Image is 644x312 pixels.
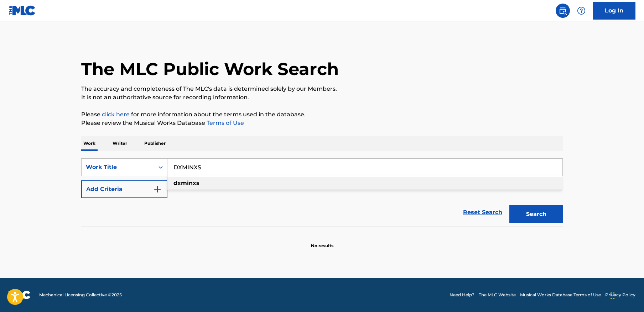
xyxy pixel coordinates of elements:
[102,111,130,118] a: click here
[479,292,516,298] a: The MLC Website
[39,292,122,298] span: Mechanical Licensing Collective © 2025
[574,4,588,18] div: Help
[520,292,601,298] a: Musical Works Database Terms of Use
[450,292,474,298] a: Need Help?
[605,292,635,298] a: Privacy Policy
[81,85,563,93] p: The accuracy and completeness of The MLC's data is determined solely by our Members.
[577,6,586,15] img: help
[110,136,129,151] p: Writer
[9,5,36,16] img: MLC Logo
[81,180,167,198] button: Add Criteria
[559,6,567,15] img: search
[608,278,644,312] iframe: Chat Widget
[205,120,244,126] a: Terms of Use
[81,119,563,127] p: Please review the Musical Works Database
[593,2,635,20] a: Log In
[81,110,563,119] p: Please for more information about the terms used in the database.
[81,58,339,80] h1: The MLC Public Work Search
[153,185,162,194] img: 9d2ae6d4665cec9f34b9.svg
[556,4,570,18] a: Public Search
[311,234,333,249] p: No results
[509,205,563,223] button: Search
[142,136,168,151] p: Publisher
[86,163,150,171] div: Work Title
[611,285,615,306] div: Drag
[459,205,506,220] a: Reset Search
[81,93,563,102] p: It is not an authoritative source for recording information.
[81,136,98,151] p: Work
[9,291,31,299] img: logo
[81,158,563,227] form: Search Form
[173,180,199,186] strong: dxminxs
